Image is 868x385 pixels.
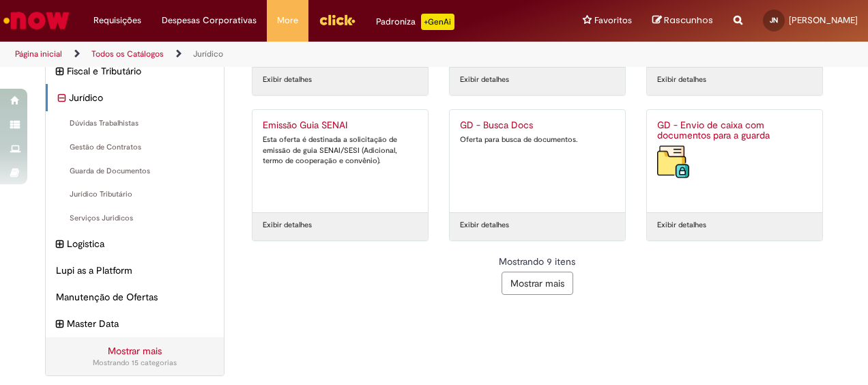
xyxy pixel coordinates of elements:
[108,345,162,357] a: Mostrar mais
[657,120,812,142] h2: GD - Envio de caixa com documentos para a guarda
[58,91,66,106] i: recolher categoria Jurídico
[594,14,632,27] span: Favoritos
[460,74,509,85] a: Exibir detalhes
[46,135,224,160] div: Gestão de Contratos
[162,14,257,27] span: Despesas Corporativas
[193,48,223,59] a: Jurídico
[664,14,713,27] span: Rascunhos
[376,14,454,30] div: Padroniza
[450,110,625,212] a: GD - Busca Docs Oferta para busca de documentos.
[46,111,224,231] ul: Jurídico subcategorias
[46,310,224,337] div: expandir categoria Master Data Master Data
[1,7,72,34] img: ServiceNow
[56,142,214,153] span: Gestão de Contratos
[56,64,63,79] i: expandir categoria Fiscal e Tributário
[460,120,615,131] h2: GD - Busca Docs
[460,134,615,145] div: Oferta para busca de documentos.
[56,213,214,224] span: Serviços Juridicos
[770,16,778,25] span: JN
[56,358,214,369] div: Mostrando 15 categorias
[263,220,312,231] a: Exibir detalhes
[263,74,312,85] a: Exibir detalhes
[56,317,63,332] i: expandir categoria Master Data
[67,64,214,78] span: Fiscal e Tributário
[263,134,418,167] div: Esta oferta é destinada a solicitação de emissão de guia SENAI/SESI (Adicional, termo de cooperaç...
[10,42,568,67] ul: Trilhas de página
[56,118,214,129] span: Dúvidas Trabalhistas
[46,230,224,257] div: expandir categoria Logistica Logistica
[56,237,63,252] i: expandir categoria Logistica
[652,14,713,27] a: Rascunhos
[46,57,224,85] div: expandir categoria Fiscal e Tributário Fiscal e Tributário
[277,14,298,27] span: More
[46,111,224,136] div: Dúvidas Trabalhistas
[647,110,822,212] a: GD - Envio de caixa com documentos para a guarda GD - Envio de caixa com documentos para a guarda
[319,10,356,30] img: click_logo_yellow_360x200.png
[56,263,214,277] span: Lupi as a Platform
[657,220,706,231] a: Exibir detalhes
[46,182,224,207] div: Jurídico Tributário
[56,189,214,200] span: Jurídico Tributário
[252,255,824,268] div: Mostrando 9 itens
[46,257,224,284] div: Lupi as a Platform
[56,290,214,304] span: Manutenção de Ofertas
[657,74,706,85] a: Exibir detalhes
[15,48,62,59] a: Página inicial
[657,145,689,179] img: GD - Envio de caixa com documentos para a guarda
[67,317,214,330] span: Master Data
[67,237,214,251] span: Logistica
[93,14,141,27] span: Requisições
[46,206,224,231] div: Serviços Juridicos
[69,91,214,104] span: Jurídico
[46,159,224,184] div: Guarda de Documentos
[252,110,428,212] a: Emissão Guia SENAI Esta oferta é destinada a solicitação de emissão de guia SENAI/SESI (Adicional...
[460,220,509,231] a: Exibir detalhes
[502,272,573,295] button: Mostrar mais
[56,166,214,177] span: Guarda de Documentos
[789,14,858,26] span: [PERSON_NAME]
[421,14,454,30] p: +GenAi
[46,283,224,311] div: Manutenção de Ofertas
[46,84,224,111] div: recolher categoria Jurídico Jurídico
[91,48,164,59] a: Todos os Catálogos
[263,120,418,131] h2: Emissão Guia SENAI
